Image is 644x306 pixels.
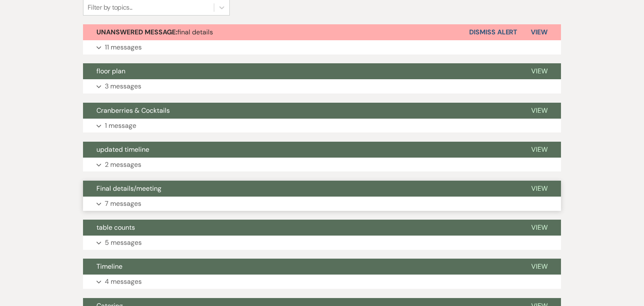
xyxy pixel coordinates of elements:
span: floor plan [96,67,125,75]
button: Timeline [83,259,518,275]
span: View [531,145,548,154]
button: updated timeline [83,142,518,158]
button: floor plan [83,63,518,79]
button: 3 messages [83,79,561,93]
span: Cranberries & Cocktails [96,106,170,115]
button: View [518,142,561,158]
span: Timeline [96,262,122,271]
button: Unanswered Message:final details [83,24,469,40]
span: View [531,262,548,271]
button: table counts [83,220,518,236]
p: 5 messages [105,237,142,248]
button: View [518,259,561,275]
span: View [531,223,548,232]
button: View [518,181,561,197]
span: final details [96,28,213,36]
span: View [531,28,548,36]
p: 3 messages [105,81,141,92]
span: Final details/meeting [96,184,161,193]
button: 5 messages [83,236,561,250]
button: 11 messages [83,40,561,54]
p: 1 message [105,120,136,131]
button: 7 messages [83,197,561,211]
button: View [517,24,561,40]
button: Final details/meeting [83,181,518,197]
span: View [531,184,548,193]
button: 1 message [83,119,561,133]
strong: Unanswered Message: [96,28,177,36]
div: Filter by topics... [88,3,132,13]
button: View [518,63,561,79]
span: updated timeline [96,145,149,154]
span: View [531,106,548,115]
p: 4 messages [105,276,142,287]
button: 2 messages [83,158,561,172]
p: 11 messages [105,42,142,53]
p: 2 messages [105,159,141,170]
button: Cranberries & Cocktails [83,103,518,119]
button: Dismiss Alert [469,24,517,40]
p: 7 messages [105,198,141,209]
span: View [531,67,548,75]
button: View [518,103,561,119]
button: View [518,220,561,236]
button: 4 messages [83,275,561,289]
span: table counts [96,223,135,232]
